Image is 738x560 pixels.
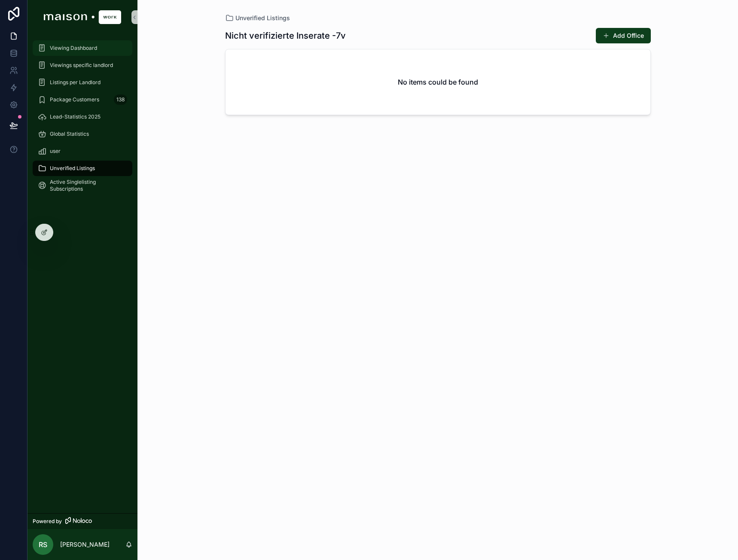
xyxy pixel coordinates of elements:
[33,143,132,159] a: user
[33,178,132,193] a: Active Singlelisting Subscriptions
[44,10,121,24] img: App logo
[33,92,132,107] a: Package Customers138
[33,75,132,90] a: Listings per Landlord
[225,14,290,22] a: Unverified Listings
[33,109,132,125] a: Lead-Statistics 2025
[50,131,89,137] span: Global Statistics
[33,161,132,176] a: Unverified Listings
[33,126,132,142] a: Global Statistics
[60,540,110,549] p: [PERSON_NAME]
[50,45,97,52] span: Viewing Dashboard
[114,94,127,105] div: 138
[33,40,132,56] a: Viewing Dashboard
[50,179,124,192] span: Active Singlelisting Subscriptions
[27,34,137,204] div: scrollable content
[39,539,47,550] span: RS
[225,30,346,42] h1: Nicht verifizierte Inserate -7v
[27,513,137,529] a: Powered by
[235,14,290,22] span: Unverified Listings
[33,58,132,73] a: Viewings specific landlord
[50,113,101,120] span: Lead-Statistics 2025
[50,96,99,103] span: Package Customers
[596,28,651,43] button: Add Office
[50,148,61,155] span: user
[33,518,62,525] span: Powered by
[50,79,101,86] span: Listings per Landlord
[50,62,113,69] span: Viewings specific landlord
[398,77,478,87] h2: No items could be found
[50,165,95,172] span: Unverified Listings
